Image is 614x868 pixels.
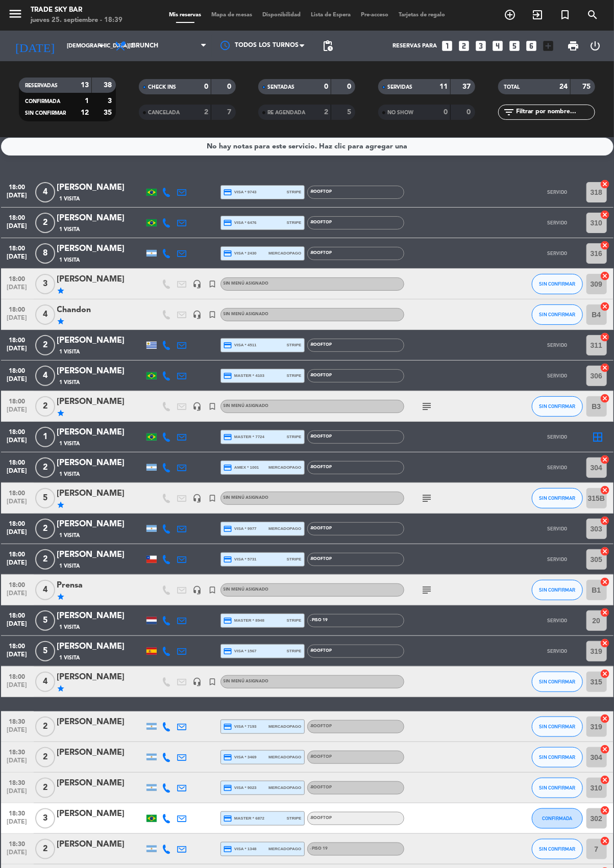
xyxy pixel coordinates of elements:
[600,607,610,618] i: cancel
[5,776,30,788] span: 18:30
[206,12,257,18] span: Mapa de mesas
[224,218,257,227] span: visa * 6476
[5,621,30,632] span: [DATE]
[35,304,55,325] span: 4
[5,211,30,223] span: 18:00
[193,585,202,595] i: headset_mic
[322,40,334,52] span: pending_actions
[224,218,233,227] i: credit_card
[532,427,583,447] button: SERVIDO
[224,341,257,350] span: visa * 4511
[224,753,257,762] span: visa * 3469
[224,249,257,258] span: visa * 2430
[5,468,30,479] span: [DATE]
[532,747,583,768] button: SIN CONFIRMAR
[310,190,332,194] span: -ROOFTOP
[542,39,555,53] i: add_box
[5,727,30,738] span: [DATE]
[324,109,328,116] strong: 2
[5,223,30,235] span: [DATE]
[204,83,208,90] strong: 0
[224,188,233,197] i: credit_card
[268,525,301,532] span: mercadopago
[547,434,567,440] span: SERVIDO
[60,348,80,356] span: 1 Visita
[310,785,332,789] span: -ROOFTOP
[600,393,610,403] i: cancel
[35,672,55,692] span: 4
[57,242,144,256] div: [PERSON_NAME]
[600,669,610,679] i: cancel
[132,42,158,49] span: Brunch
[224,783,233,793] i: credit_card
[95,40,107,52] i: arrow_drop_down
[310,343,332,347] span: -ROOFTOP
[508,39,522,53] i: looks_5
[532,610,583,631] button: SERVIDO
[532,457,583,478] button: SERVIDO
[347,83,353,90] strong: 0
[35,366,55,386] span: 4
[208,677,217,686] i: turned_in_not
[547,342,567,348] span: SERVIDO
[310,465,332,469] span: -ROOFTOP
[224,371,265,380] span: master * 4103
[224,371,233,380] i: credit_card
[467,109,473,116] strong: 0
[81,109,89,116] strong: 12
[193,310,202,319] i: headset_mic
[287,648,302,654] span: stripe
[532,717,583,737] button: SIN CONFIRMAR
[439,83,448,90] strong: 11
[387,110,413,115] span: NO SHOW
[287,189,302,195] span: stripe
[57,409,65,417] i: star
[600,210,610,220] i: cancel
[5,715,30,727] span: 18:30
[193,677,202,686] i: headset_mic
[287,342,302,348] span: stripe
[475,39,488,53] i: looks_3
[224,463,233,472] i: credit_card
[5,181,30,192] span: 18:00
[559,9,571,21] i: turned_in_not
[532,672,583,692] button: SIN CONFIRMAR
[208,310,217,319] i: turned_in_not
[532,488,583,508] button: SIN CONFIRMAR
[57,395,144,409] div: [PERSON_NAME]
[5,345,30,357] span: [DATE]
[224,524,233,533] i: credit_card
[57,671,144,684] div: [PERSON_NAME]
[257,12,306,18] span: Disponibilidad
[532,335,583,355] button: SERVIDO
[193,494,202,503] i: headset_mic
[458,39,471,53] i: looks_two
[5,640,30,651] span: 18:00
[31,15,122,25] div: jueves 25. septiembre - 18:39
[421,400,433,413] i: subject
[267,110,305,115] span: RE AGENDADA
[25,111,66,116] span: SIN CONFIRMAR
[592,431,604,443] i: border_all
[208,494,217,503] i: turned_in_not
[35,778,55,798] span: 2
[268,723,301,730] span: mercadopago
[224,616,233,625] i: credit_card
[387,85,412,90] span: SERVIDAS
[57,317,65,325] i: star
[224,312,269,316] span: Sin menú asignado
[224,282,269,286] span: Sin menú asignado
[35,717,55,737] span: 2
[57,487,144,500] div: [PERSON_NAME]
[5,315,30,326] span: [DATE]
[57,716,144,729] div: [PERSON_NAME]
[8,35,62,57] i: [DATE]
[600,744,610,754] i: cancel
[5,364,30,376] span: 18:00
[224,432,233,442] i: credit_card
[532,519,583,539] button: SERVIDO
[600,363,610,373] i: cancel
[441,39,454,53] i: looks_one
[35,488,55,508] span: 5
[5,303,30,315] span: 18:00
